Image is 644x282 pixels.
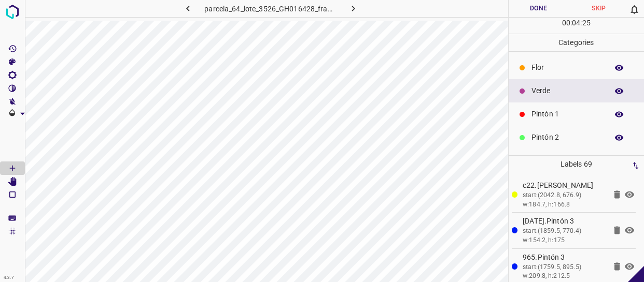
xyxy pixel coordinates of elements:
[523,216,606,227] p: [DATE].Pintón 3
[523,263,606,281] div: start:(1759.5, 895.5) w:209.8, h:212.5
[531,109,603,120] p: Pintón 1
[3,3,22,21] img: logo
[523,191,606,209] div: start:(2042.8, 676.9) w:184.7, h:166.8
[1,274,17,282] div: 4.3.7
[531,62,603,73] p: Flor
[512,156,641,173] p: Labels 69
[562,18,570,28] p: 00
[523,180,606,191] p: c22.[PERSON_NAME]
[562,18,591,34] div: : :
[582,18,591,28] p: 25
[531,85,603,96] p: Verde
[523,227,606,245] div: start:(1859.5, 770.4) w:154.2, h:175
[572,18,580,28] p: 04
[523,252,606,263] p: 965.Pintón 3
[204,3,337,17] h6: parcela_64_lote_3526_GH016428_frame_00126_121888.jpg
[531,132,603,143] p: Pintón 2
